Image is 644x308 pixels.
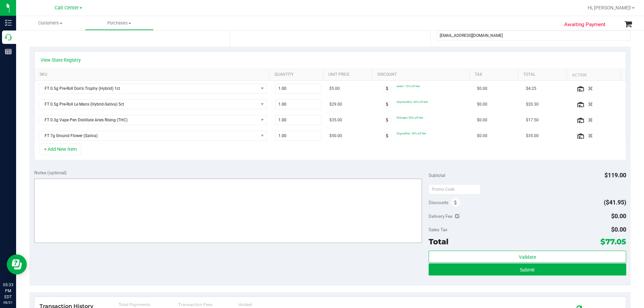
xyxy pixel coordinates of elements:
[429,213,452,219] span: Delivery Fee
[588,5,631,10] span: Hi, [PERSON_NAME]!
[396,100,428,104] span: 30preroll5ct: 30% off line
[429,227,447,232] span: Sales Tax
[477,117,487,123] span: $0.00
[16,16,85,30] a: Customers
[526,85,536,92] span: $4.25
[40,72,267,77] a: SKU
[475,72,516,77] a: Tax
[520,267,535,272] span: Submit
[39,115,258,125] span: FT 0.3g Vape Pen Distillate Aries Rising (THC)
[7,254,27,274] iframe: Resource center
[34,170,67,175] span: Notes (optional)
[5,19,12,26] inline-svg: Inventory
[429,237,448,246] span: Total
[329,85,340,92] span: $5.00
[396,84,420,88] span: senior: 15% off line
[178,302,238,307] div: Transaction Fees
[275,131,321,140] input: 1.00
[3,282,13,300] p: 05:33 PM EDT
[429,184,481,194] input: Promo Code
[275,84,321,93] input: 1.00
[564,21,605,28] span: Awaiting Payment
[5,34,12,41] inline-svg: Call Center
[477,85,487,92] span: $0.00
[611,212,626,220] span: $0.00
[40,143,81,155] button: + Add New Item
[275,115,321,125] input: 1.00
[329,101,342,108] span: $29.00
[39,84,258,93] span: FT 0.5g Pre-Roll Don's Trophy (Hybrid) 1ct
[526,117,539,123] span: $17.50
[477,101,487,108] span: $0.00
[329,133,342,139] span: $50.00
[5,48,12,55] inline-svg: Reports
[604,199,626,206] span: ($41.95)
[39,131,267,141] span: NO DATA FOUND
[39,99,267,109] span: NO DATA FOUND
[429,173,445,178] span: Subtotal
[604,172,626,179] span: $119.00
[429,196,448,208] span: Discounts
[85,16,154,30] a: Purchases
[523,72,564,77] a: Total
[41,57,81,63] a: View State Registry
[85,20,153,26] span: Purchases
[119,302,178,307] div: Total Payments
[567,69,621,81] th: Action
[274,72,321,77] a: Quantity
[275,100,321,109] input: 1.00
[16,20,85,26] span: Customers
[328,72,369,77] a: Unit Price
[526,133,539,139] span: $35.00
[377,72,467,77] a: Discount
[238,302,298,307] div: Voided
[39,83,267,94] span: NO DATA FOUND
[396,116,423,119] span: 50dvape: 50% off line
[519,254,536,260] span: Validate
[429,263,626,275] button: Submit
[329,117,342,123] span: $35.00
[600,237,626,246] span: $77.05
[611,226,626,233] span: $0.00
[396,132,426,135] span: 30grndflwr: 30% off line
[455,214,460,219] i: Edit Delivery Fee
[429,251,626,263] button: Validate
[477,133,487,139] span: $0.00
[526,101,539,108] span: $20.30
[39,115,267,125] span: NO DATA FOUND
[3,300,13,305] p: 08/21
[55,5,79,11] span: Call Center
[39,131,258,140] span: FT 7g Ground Flower (Sativa)
[39,100,258,109] span: FT 0.5g Pre-Roll Le Mans (Hybrid-Sativa) 5ct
